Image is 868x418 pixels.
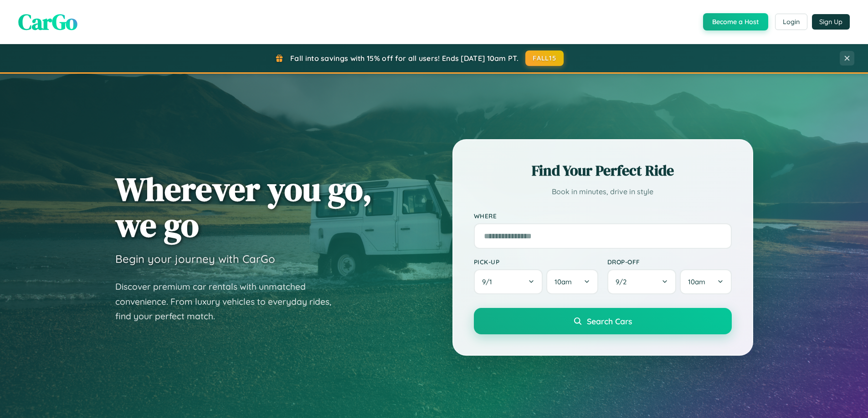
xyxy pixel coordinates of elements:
[587,316,632,326] span: Search Cars
[18,7,77,37] span: CarGo
[607,258,732,266] label: Drop-off
[616,277,631,286] span: 9 / 2
[474,161,732,181] h2: Find Your Perfect Ride
[474,269,543,294] button: 9/1
[812,14,850,30] button: Sign Up
[703,13,768,30] button: Become a Host
[290,54,519,63] span: Fall into savings with 15% off for all users! Ends [DATE] 10am PT.
[555,277,572,286] span: 10am
[546,269,598,294] button: 10am
[115,279,343,324] p: Discover premium car rentals with unmatched convenience. From luxury vehicles to everyday rides, ...
[474,308,732,334] button: Search Cars
[680,269,731,294] button: 10am
[688,277,705,286] span: 10am
[115,252,275,266] h3: Begin your journey with CarGo
[474,258,598,266] label: Pick-up
[115,171,372,243] h1: Wherever you go, we go
[474,212,732,220] label: Where
[775,14,807,30] button: Login
[474,185,732,198] p: Book in minutes, drive in style
[525,50,564,66] button: FALL15
[482,277,497,286] span: 9 / 1
[607,269,677,294] button: 9/2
